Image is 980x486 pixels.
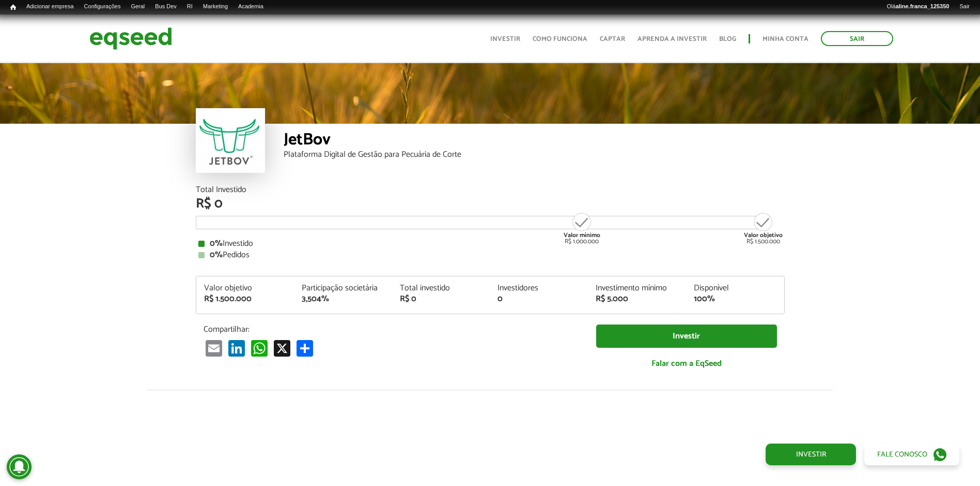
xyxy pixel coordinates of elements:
[302,284,384,292] div: Participação societária
[150,3,182,11] a: Bus Dev
[89,25,172,52] img: EqSeed
[226,340,247,357] a: LinkedIn
[497,295,580,303] div: 0
[204,340,224,357] a: Email
[400,295,483,303] div: R$ 0
[490,36,520,42] a: Investir
[896,3,950,9] strong: aline.franca_125350
[10,4,16,11] span: Início
[5,3,21,12] a: Início
[744,212,783,245] div: R$ 1.500.000
[294,340,315,357] a: Compartilhar
[204,284,287,292] div: Valor objetivo
[284,151,785,159] div: Plataforma Digital de Gestão para Pecuária de Corte
[600,36,625,42] a: Captar
[210,248,223,262] strong: 0%
[637,36,707,42] a: Aprenda a investir
[196,197,785,211] div: R$ 0
[198,251,782,259] div: Pedidos
[198,240,782,248] div: Investido
[284,131,785,151] div: JetBov
[864,444,959,465] a: Fale conosco
[744,230,783,240] strong: Valor objetivo
[182,3,198,11] a: RI
[563,212,601,245] div: R$ 1.000.000
[497,284,580,292] div: Investidores
[210,237,223,251] strong: 0%
[596,353,777,374] a: Falar com a EqSeed
[204,295,287,303] div: R$ 1.500.000
[79,3,126,11] a: Configurações
[596,325,777,348] a: Investir
[21,3,79,11] a: Adicionar empresa
[302,295,384,303] div: 3,504%
[694,284,776,292] div: Disponível
[596,295,678,303] div: R$ 5.000
[954,3,975,11] a: Sair
[198,3,233,11] a: Marketing
[694,295,776,303] div: 100%
[766,444,856,465] a: Investir
[272,340,292,357] a: X
[719,36,736,42] a: Blog
[196,186,785,194] div: Total Investido
[882,3,955,11] a: Oláaline.franca_125350
[533,36,587,42] a: Como funciona
[126,3,150,11] a: Geral
[400,284,483,292] div: Total investido
[821,31,893,46] a: Sair
[249,340,270,357] a: WhatsApp
[204,325,581,334] p: Compartilhar:
[233,3,269,11] a: Academia
[564,230,600,240] strong: Valor mínimo
[596,284,678,292] div: Investimento mínimo
[763,36,808,42] a: Minha conta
